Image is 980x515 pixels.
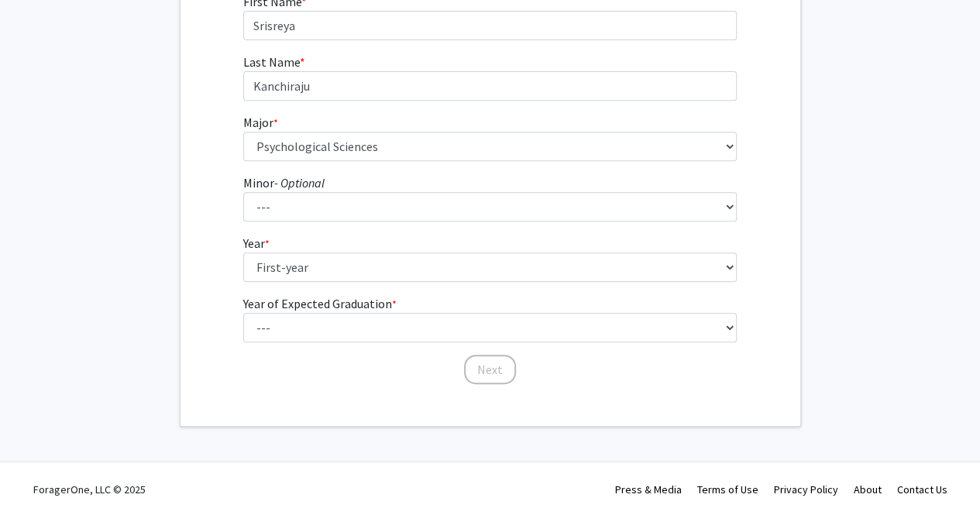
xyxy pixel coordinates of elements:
[897,482,947,496] a: Contact Us
[854,482,882,496] a: About
[243,173,325,192] label: Minor
[12,445,66,503] iframe: Chat
[774,482,838,496] a: Privacy Policy
[615,482,682,496] a: Press & Media
[697,482,758,496] a: Terms of Use
[243,113,278,132] label: Major
[243,294,397,313] label: Year of Expected Graduation
[464,355,516,384] button: Next
[274,175,325,191] i: - Optional
[243,54,300,70] span: Last Name
[243,234,270,252] label: Year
